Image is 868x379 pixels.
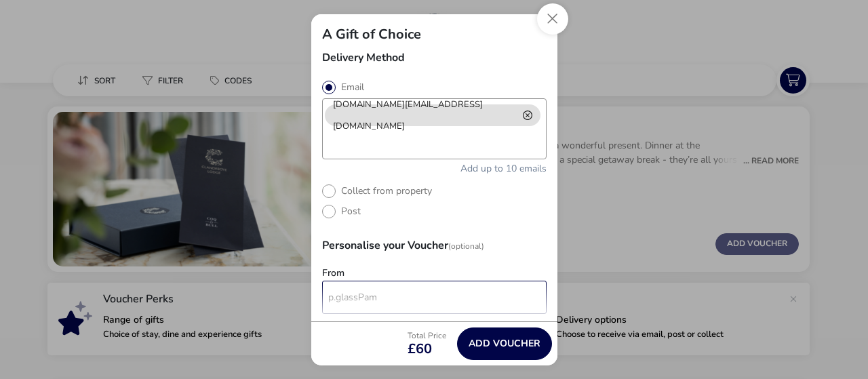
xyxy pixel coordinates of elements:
[408,332,446,340] p: Total Price
[322,81,364,94] label: Email
[322,205,361,218] label: Post
[322,281,547,314] input: from-firstName-1.1
[322,164,547,174] label: Add up to 10 emails
[457,327,552,360] button: Add Voucher
[322,25,421,43] h2: A Gift of Choice
[408,342,432,356] span: £60
[322,52,547,74] h3: Delivery Method
[311,14,557,365] div: modalAddVoucherInfo
[322,229,547,262] h3: Personalise your Voucher
[448,241,484,252] span: (Optional)
[537,3,568,35] button: Close
[469,338,540,348] span: Add Voucher
[333,94,518,137] span: [DOMAIN_NAME][EMAIL_ADDRESS][DOMAIN_NAME]
[322,184,432,197] label: Collect from property
[322,268,344,278] label: From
